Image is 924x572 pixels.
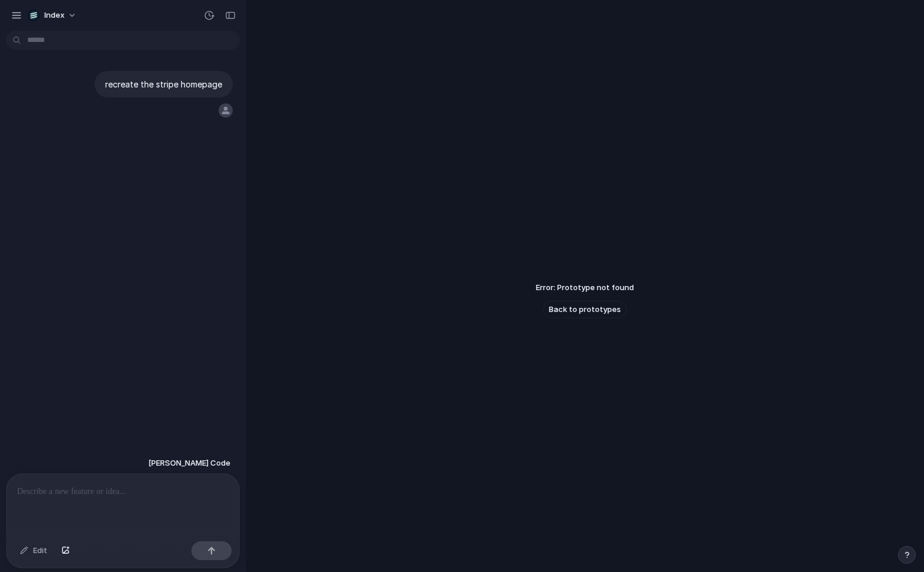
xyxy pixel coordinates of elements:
[23,6,83,25] button: Index
[145,453,234,474] button: [PERSON_NAME] Code
[105,78,222,90] p: recreate the stripe homepage
[549,304,621,316] span: Back to prototypes
[148,457,230,469] span: [PERSON_NAME] Code
[44,9,64,21] span: Index
[536,282,634,294] span: Error: Prototype not found
[543,301,627,318] a: Back to prototypes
